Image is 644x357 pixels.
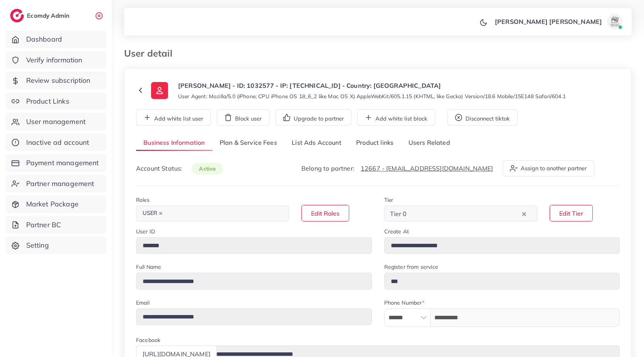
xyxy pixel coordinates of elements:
span: Verify information [26,55,82,65]
span: Market Package [26,199,79,209]
span: Product Links [26,96,69,106]
h3: User detail [124,48,178,59]
input: Search for option [409,208,520,220]
label: Roles [136,196,150,204]
button: Edit Roles [301,205,349,221]
a: Dashboard [6,30,106,48]
label: Phone Number [384,299,425,307]
p: Account Status: [136,164,223,173]
span: Partner management [26,179,94,189]
label: Create At [384,228,409,235]
a: Setting [6,236,106,254]
span: Partner BC [26,220,61,230]
img: avatar [607,14,622,29]
button: Disconnect tiktok [447,109,518,126]
input: Search for option [167,208,279,220]
img: ic-user-info.36bf1079.svg [151,82,168,99]
img: logo [10,9,24,22]
a: User management [6,113,106,131]
label: Facebook [136,336,160,344]
button: Upgrade to partner [276,109,351,126]
a: [PERSON_NAME] [PERSON_NAME]avatar [491,14,626,29]
span: Review subscription [26,75,91,85]
a: Verify information [6,51,106,69]
a: Product links [349,135,401,151]
button: Block user [217,109,269,126]
a: Review subscription [6,72,106,89]
label: Register from service [384,263,438,271]
p: [PERSON_NAME] - ID: 1032577 - IP: [TECHNICAL_ID] - Country: [GEOGRAPHIC_DATA] [178,81,566,90]
a: Payment management [6,154,106,172]
label: Email [136,299,150,307]
label: User ID [136,228,155,235]
a: 12667 - [EMAIL_ADDRESS][DOMAIN_NAME] [361,164,493,172]
button: Deselect USER [159,211,163,215]
button: Edit Tier [550,205,593,221]
div: Search for option [136,206,289,221]
a: Product Links [6,92,106,110]
button: Assign to another partner [503,160,594,176]
span: USER [139,208,166,219]
p: Belong to partner: [301,164,493,173]
button: Add white list user [136,109,211,126]
p: [PERSON_NAME] [PERSON_NAME] [495,17,602,26]
a: Plan & Service Fees [212,135,284,151]
span: User management [26,117,86,127]
a: Inactive ad account [6,134,106,151]
span: Tier 0 [388,208,409,220]
span: Setting [26,240,49,250]
span: Inactive ad account [26,137,89,147]
a: Users Related [401,135,457,151]
a: List Ads Account [284,135,349,151]
a: Partner management [6,175,106,193]
small: User Agent: Mozilla/5.0 (iPhone; CPU iPhone OS 18_6_2 like Mac OS X) AppleWebKit/605.1.15 (KHTML,... [178,92,566,100]
button: Add white list block [357,109,435,126]
span: Payment management [26,158,99,168]
a: Business Information [136,135,212,151]
a: Partner BC [6,216,106,234]
a: Market Package [6,195,106,213]
label: Tier [384,196,393,204]
button: Clear Selected [522,209,526,218]
h2: Ecomdy Admin [27,12,71,19]
label: Full Name [136,263,161,271]
a: logoEcomdy Admin [10,9,71,22]
span: active [192,163,223,174]
span: Dashboard [26,34,62,44]
div: Search for option [384,206,537,221]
